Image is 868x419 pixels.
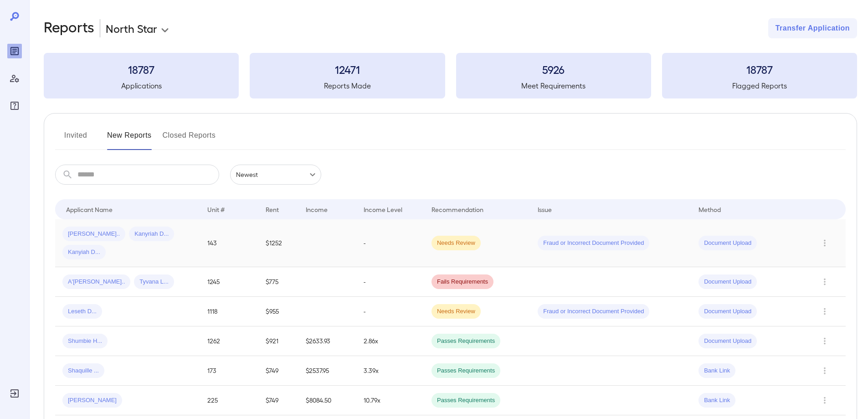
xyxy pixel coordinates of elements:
h2: Reports [44,18,94,38]
button: Row Actions [817,304,832,319]
td: 2.86x [356,326,424,356]
div: Issue [538,204,552,215]
td: $921 [258,326,298,356]
div: Reports [7,44,22,58]
td: $8084.50 [298,386,356,415]
h3: 5926 [456,62,651,77]
span: Bank Link [699,396,735,405]
span: Kanyiah D... [62,248,106,257]
span: Passes Requirements [431,367,500,375]
td: $749 [258,356,298,386]
h5: Flagged Reports [662,80,857,91]
button: New Reports [107,128,152,150]
span: Passes Requirements [431,337,500,346]
td: $2633.93 [298,326,356,356]
td: 143 [200,219,258,267]
span: Document Upload [699,278,757,286]
h3: 12471 [250,62,445,77]
td: 225 [200,386,258,415]
td: - [356,297,424,326]
span: Passes Requirements [431,396,500,405]
div: Newest [230,165,321,185]
td: 1118 [200,297,258,326]
td: 10.79x [356,386,424,415]
td: - [356,219,424,267]
div: Recommendation [431,204,483,215]
span: Bank Link [699,367,735,375]
button: Invited [55,128,96,150]
div: Unit # [207,204,225,215]
div: Manage Users [7,71,22,86]
span: Leseth D... [62,307,102,316]
td: $2537.95 [298,356,356,386]
td: - [356,267,424,297]
td: $749 [258,386,298,415]
div: Log Out [7,386,22,401]
h5: Meet Requirements [456,80,651,91]
span: A'[PERSON_NAME].. [62,278,130,286]
td: $1252 [258,219,298,267]
td: $955 [258,297,298,326]
span: Fraud or Incorrect Document Provided [538,239,649,248]
h5: Reports Made [250,80,445,91]
button: Row Actions [817,236,832,250]
h5: Applications [44,80,239,91]
span: [PERSON_NAME] [62,396,122,405]
span: Document Upload [699,239,757,248]
h3: 18787 [662,62,857,77]
span: Fails Requirements [431,278,493,286]
div: Applicant Name [66,204,113,215]
span: Shumbie H... [62,337,108,346]
span: Fraud or Incorrect Document Provided [538,307,649,316]
td: 3.39x [356,356,424,386]
button: Row Actions [817,393,832,408]
span: [PERSON_NAME].. [62,230,125,238]
button: Row Actions [817,363,832,378]
td: 1245 [200,267,258,297]
div: Rent [266,204,280,215]
span: Tyvana L... [134,278,174,286]
span: Needs Review [431,307,481,316]
button: Closed Reports [163,128,216,150]
button: Row Actions [817,274,832,289]
button: Transfer Application [768,18,857,38]
h3: 18787 [44,62,239,77]
td: 173 [200,356,258,386]
div: Income [306,204,328,215]
div: FAQ [7,98,22,113]
span: Document Upload [699,337,757,346]
p: North Star [106,21,157,36]
div: Method [699,204,721,215]
span: Kanyriah D... [129,230,174,238]
span: Document Upload [699,307,757,316]
td: $775 [258,267,298,297]
button: Row Actions [817,334,832,348]
span: Needs Review [431,239,481,248]
span: Shaquille ... [62,367,104,375]
summary: 18787Applications12471Reports Made5926Meet Requirements18787Flagged Reports [44,53,857,98]
div: Income Level [364,204,402,215]
td: 1262 [200,326,258,356]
